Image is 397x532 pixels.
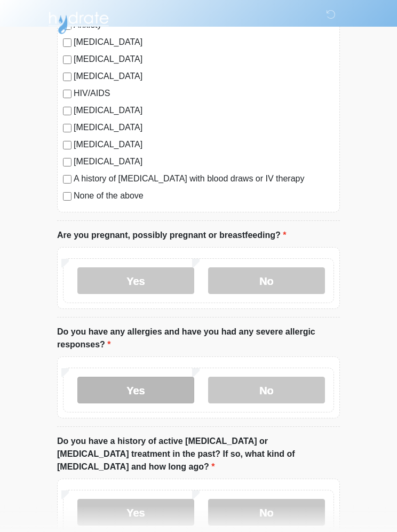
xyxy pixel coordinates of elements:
input: [MEDICAL_DATA] [63,158,72,166]
input: [MEDICAL_DATA] [63,73,72,81]
input: [MEDICAL_DATA] [63,38,72,47]
label: [MEDICAL_DATA] [74,155,334,168]
label: Yes [77,377,194,403]
label: Do you have a history of active [MEDICAL_DATA] or [MEDICAL_DATA] treatment in the past? If so, wh... [57,435,340,473]
label: Do you have any allergies and have you had any severe allergic responses? [57,325,340,351]
label: No [208,377,325,403]
label: [MEDICAL_DATA] [74,121,334,134]
label: [MEDICAL_DATA] [74,70,334,83]
label: [MEDICAL_DATA] [74,104,334,117]
input: [MEDICAL_DATA] [63,141,72,149]
label: Yes [77,499,194,526]
label: Are you pregnant, possibly pregnant or breastfeeding? [57,229,286,242]
img: Hydrate IV Bar - Flagstaff Logo [46,8,110,35]
label: No [208,267,325,294]
input: [MEDICAL_DATA] [63,55,72,64]
input: [MEDICAL_DATA] [63,107,72,115]
input: A history of [MEDICAL_DATA] with blood draws or IV therapy [63,175,72,184]
input: [MEDICAL_DATA] [63,124,72,132]
input: HIV/AIDS [63,90,72,98]
label: HIV/AIDS [74,87,334,100]
label: None of the above [74,189,334,202]
label: [MEDICAL_DATA] [74,53,334,66]
label: A history of [MEDICAL_DATA] with blood draws or IV therapy [74,172,334,185]
label: No [208,499,325,526]
input: None of the above [63,192,72,201]
label: [MEDICAL_DATA] [74,138,334,151]
label: Yes [77,267,194,294]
